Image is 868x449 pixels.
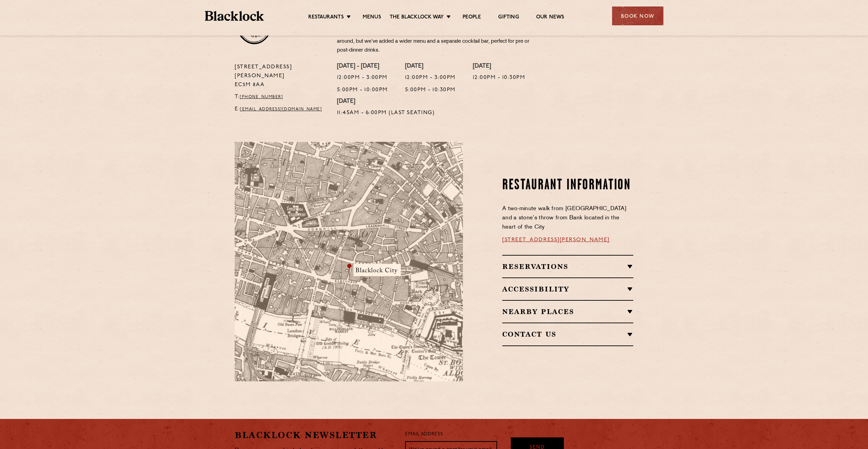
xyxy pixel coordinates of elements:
[235,63,327,90] p: [STREET_ADDRESS][PERSON_NAME] EC3M 8AA
[308,14,344,22] a: Restaurants
[240,95,283,99] a: [PHONE_NUMBER]
[363,14,381,22] a: Menus
[235,105,327,114] p: E:
[502,285,633,293] h2: Accessibility
[502,237,610,243] a: [STREET_ADDRESS][PERSON_NAME]
[240,107,322,111] a: [EMAIL_ADDRESS][DOMAIN_NAME]
[612,6,663,25] div: Book Now
[498,14,519,22] a: Gifting
[502,330,633,338] h2: Contact Us
[463,14,481,22] a: People
[536,14,565,22] a: Our News
[502,308,633,316] h2: Nearby Places
[337,109,435,118] p: 11:45am - 6:00pm (Last Seating)
[337,73,388,82] p: 12:00pm - 3:00pm
[473,73,526,82] p: 12:00pm - 10:30pm
[473,63,526,70] h4: [DATE]
[405,63,456,70] h4: [DATE]
[235,93,327,101] p: T:
[337,98,435,106] h4: [DATE]
[390,14,444,22] a: The Blacklock Way
[502,262,633,271] h2: Reservations
[405,73,456,82] p: 12:00pm - 3:00pm
[502,204,633,232] p: A two-minute walk from [GEOGRAPHIC_DATA] and a stone’s throw from Bank located in the heart of th...
[405,86,456,95] p: 5:00pm - 10:30pm
[205,11,264,21] img: BL_Textured_Logo-footer-cropped.svg
[235,429,395,441] h2: Blacklock Newsletter
[502,177,633,194] h2: Restaurant Information
[337,86,388,95] p: 5:00pm - 10:00pm
[389,318,485,382] img: svg%3E
[337,63,388,70] h4: [DATE] - [DATE]
[405,431,443,438] label: Email Address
